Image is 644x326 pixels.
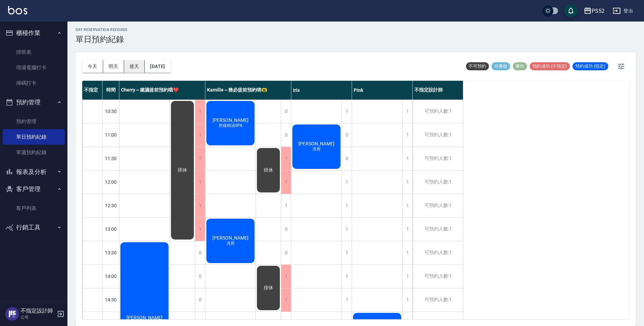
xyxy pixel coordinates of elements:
div: Iris [291,81,352,100]
a: 客戶列表 [3,201,65,216]
div: 1 [402,241,412,264]
a: 單日預約紀錄 [3,129,65,145]
div: 1 [342,194,352,217]
div: 13:30 [103,241,119,264]
div: 0 [195,288,205,312]
span: 舒緩精油SPA [217,123,244,129]
div: 0 [281,241,291,264]
div: 可預約人數:1 [413,288,463,312]
div: 12:30 [103,194,119,217]
button: 今天 [82,60,103,73]
div: 1 [402,194,412,217]
h5: 不指定設計師 [21,307,55,314]
div: 1 [281,194,291,217]
div: Kamille～務必提前預約唷🫶 [205,81,291,100]
span: 洗剪 [225,241,236,246]
button: 登出 [610,5,636,17]
span: [PERSON_NAME] [211,235,250,241]
button: [DATE] [145,60,170,73]
div: 0 [342,123,352,147]
div: 14:00 [103,264,119,288]
div: 1 [342,265,352,288]
div: 11:30 [103,147,119,170]
div: 1 [281,171,291,194]
div: 1 [195,171,205,194]
div: 0 [195,241,205,264]
button: 明天 [103,60,124,73]
a: 現場電腦打卡 [3,60,65,75]
div: 10:30 [103,100,119,123]
span: 排休 [176,167,188,173]
div: 可預約人數:1 [413,147,463,170]
div: 0 [281,123,291,147]
button: 後天 [124,60,145,73]
a: 排班表 [3,44,65,60]
div: 時間 [103,81,119,100]
div: 可預約人數:1 [413,171,463,194]
div: 1 [281,147,291,170]
div: Pink [352,81,413,100]
div: 1 [342,171,352,194]
div: 1 [402,123,412,147]
h3: 單日預約紀錄 [76,35,128,44]
span: [PERSON_NAME] [211,117,250,123]
div: 1 [195,100,205,123]
div: 不指定 [82,81,103,100]
div: 1 [281,265,291,288]
div: 1 [195,147,205,170]
div: 1 [402,288,412,312]
div: 1 [195,194,205,217]
button: PS52 [581,4,607,18]
div: 0 [281,218,291,241]
div: 1 [402,100,412,123]
button: save [564,4,578,17]
h2: day Reservation records [76,28,128,32]
span: 不可預約 [466,63,489,69]
div: 不指定設計師 [413,81,463,100]
span: 預約成功 (指定) [573,63,608,69]
span: 預約成功 (不指定) [530,63,570,69]
img: Person [5,307,19,321]
div: 1 [402,218,412,241]
div: 0 [342,147,352,170]
div: 11:00 [103,123,119,147]
span: 事件 [513,63,527,69]
button: 預約管理 [3,94,65,111]
button: 報表及分析 [3,163,65,181]
button: 客戶管理 [3,180,65,198]
button: 行銷工具 [3,219,65,236]
span: [PERSON_NAME] [297,141,336,146]
div: 0 [281,100,291,123]
div: 1 [402,147,412,170]
div: 1 [342,100,352,123]
button: 櫃檯作業 [3,24,65,42]
div: 可預約人數:1 [413,265,463,288]
a: 預約管理 [3,114,65,129]
a: 單週預約紀錄 [3,145,65,160]
span: 洗剪 [311,146,322,152]
div: 13:00 [103,217,119,241]
a: 掃碼打卡 [3,75,65,91]
div: 1 [342,241,352,264]
div: 14:30 [103,288,119,312]
div: 1 [342,218,352,241]
div: 可預約人數:1 [413,100,463,123]
span: 排休 [262,167,274,173]
div: PS52 [592,7,605,15]
div: 1 [402,171,412,194]
div: 可預約人數:1 [413,194,463,217]
span: 排休 [262,285,274,291]
span: 待審核 [492,63,510,69]
div: Cherry～建議提前預約哦❤️ [119,81,205,100]
div: 1 [195,123,205,147]
div: 1 [195,218,205,241]
div: 1 [402,265,412,288]
img: Logo [8,6,27,14]
div: 12:00 [103,170,119,194]
span: [PERSON_NAME] [125,315,164,320]
div: 可預約人數:1 [413,123,463,147]
div: 可預約人數:1 [413,218,463,241]
div: 1 [342,288,352,312]
p: 公司 [21,314,55,320]
div: 1 [281,288,291,312]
